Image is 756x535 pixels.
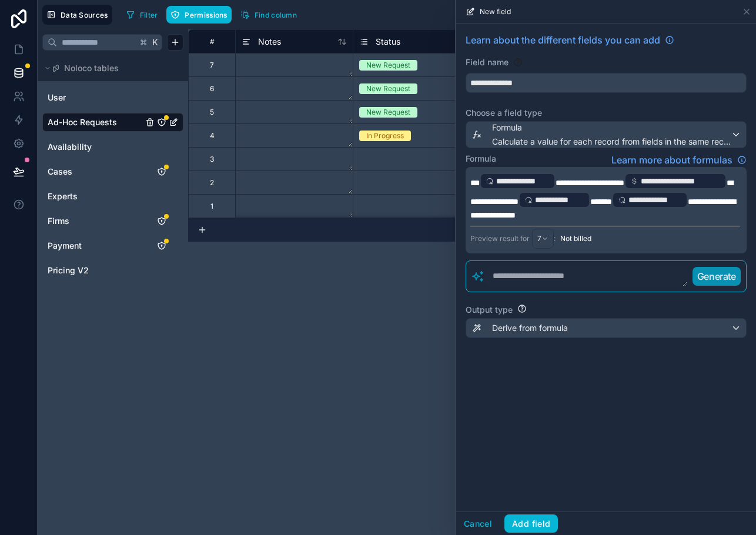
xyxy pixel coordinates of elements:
[492,322,568,334] span: Derive from formula
[48,141,143,153] a: Availability
[48,190,78,202] span: Experts
[48,141,92,153] span: Availability
[42,212,183,230] div: Firms
[48,166,72,178] span: Cases
[210,61,214,70] div: 7
[611,153,732,167] span: Learn more about formulas
[122,6,162,24] button: Filter
[480,7,511,16] span: New field
[255,11,297,19] span: Find column
[492,136,731,148] span: Calculate a value for each record from fields in the same record
[466,318,747,338] button: Derive from formula
[466,56,509,68] label: Field name
[48,166,143,178] a: Cases
[366,60,410,71] div: New Request
[166,6,231,24] button: Permissions
[48,116,117,128] span: Ad-Hoc Requests
[210,131,215,141] div: 4
[42,113,183,132] div: Ad-Hoc Requests
[376,36,400,48] span: Status
[48,265,89,276] span: Pricing V2
[48,92,143,103] a: User
[198,37,226,46] div: #
[697,269,736,283] p: Generate
[42,138,183,156] div: Availability
[236,6,301,24] button: Find column
[42,60,176,76] button: Noloco tables
[466,107,747,119] label: Choose a field type
[48,92,66,103] span: User
[532,229,554,249] button: 7
[48,215,143,227] a: Firms
[366,107,410,118] div: New Request
[42,261,183,280] div: Pricing V2
[140,11,158,19] span: Filter
[466,121,747,148] button: FormulaCalculate a value for each record from fields in the same record
[504,514,558,533] button: Add field
[466,304,513,316] label: Output type
[210,155,214,164] div: 3
[48,240,82,252] span: Payment
[366,83,410,94] div: New Request
[61,11,108,19] span: Data Sources
[210,202,213,211] div: 1
[64,62,119,74] span: Noloco tables
[466,153,496,165] label: Formula
[537,234,541,243] span: 7
[48,116,143,128] a: Ad-Hoc Requests
[466,33,660,47] span: Learn about the different fields you can add
[492,122,731,133] span: Formula
[42,162,183,181] div: Cases
[693,267,741,286] button: Generate
[210,178,214,188] div: 2
[560,234,591,243] span: Not billed
[611,153,747,167] a: Learn more about formulas
[210,108,214,117] div: 5
[185,11,227,19] span: Permissions
[42,187,183,206] div: Experts
[258,36,281,48] span: Notes
[166,6,236,24] a: Permissions
[210,84,214,93] div: 6
[42,236,183,255] div: Payment
[48,265,143,276] a: Pricing V2
[456,514,500,533] button: Cancel
[366,131,404,141] div: In Progress
[48,240,143,252] a: Payment
[42,88,183,107] div: User
[48,190,143,202] a: Experts
[466,33,674,47] a: Learn about the different fields you can add
[42,5,112,25] button: Data Sources
[48,215,69,227] span: Firms
[151,38,159,46] span: K
[470,229,556,249] div: Preview result for :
